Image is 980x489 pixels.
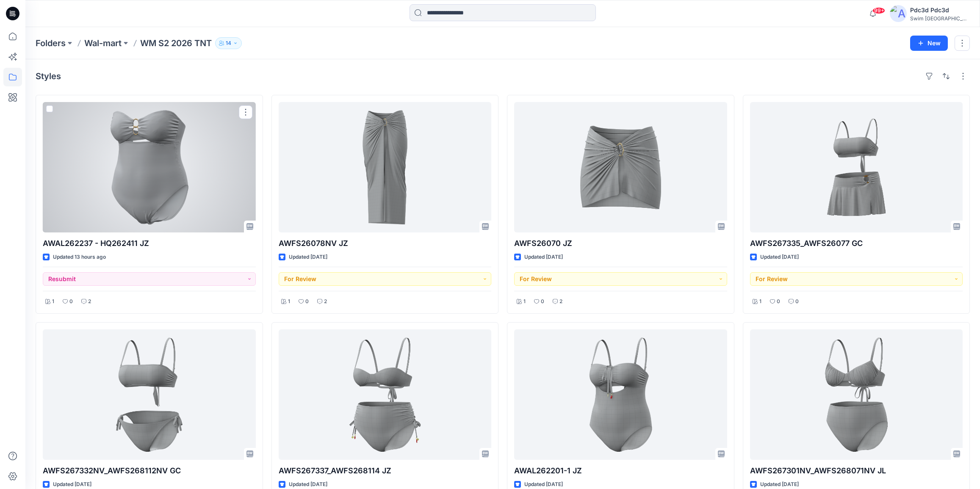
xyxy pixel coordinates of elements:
[288,297,290,306] p: 1
[514,102,727,232] a: AWFS26070 JZ
[53,480,91,489] p: Updated [DATE]
[36,71,61,81] h4: Styles
[226,39,231,48] p: 14
[324,297,327,306] p: 2
[759,297,761,306] p: 1
[88,297,91,306] p: 2
[53,253,106,262] p: Updated 13 hours ago
[140,37,212,49] p: WM S2 2026 TNT
[559,297,562,306] p: 2
[289,480,327,489] p: Updated [DATE]
[43,465,256,477] p: AWFS267332NV_AWFS268112NV GC
[514,238,727,249] p: AWFS26070 JZ
[760,253,799,262] p: Updated [DATE]
[305,297,309,306] p: 0
[750,102,963,232] a: AWFS267335_AWFS26077 GC
[43,238,256,249] p: AWAL262237 - HQ262411 JZ
[541,297,544,306] p: 0
[279,465,492,477] p: AWFS267337_AWFS268114 JZ
[795,297,799,306] p: 0
[750,329,963,460] a: AWFS267301NV_AWFS268071NV JL
[750,238,963,249] p: AWFS267335_AWFS26077 GC
[910,15,969,22] div: Swim [GEOGRAPHIC_DATA]
[279,238,492,249] p: AWFS26078NV JZ
[279,102,492,232] a: AWFS26078NV JZ
[289,253,327,262] p: Updated [DATE]
[524,253,563,262] p: Updated [DATE]
[872,7,885,14] span: 99+
[514,329,727,460] a: AWAL262201-1 JZ
[777,297,780,306] p: 0
[514,465,727,477] p: AWAL262201-1 JZ
[890,5,907,22] img: avatar
[760,480,799,489] p: Updated [DATE]
[215,37,242,49] button: 14
[43,102,256,232] a: AWAL262237 - HQ262411 JZ
[279,329,492,460] a: AWFS267337_AWFS268114 JZ
[43,329,256,460] a: AWFS267332NV_AWFS268112NV GC
[52,297,54,306] p: 1
[36,37,66,49] a: Folders
[84,37,122,49] a: Wal-mart
[523,297,526,306] p: 1
[524,480,563,489] p: Updated [DATE]
[910,36,948,51] button: New
[910,5,969,15] div: Pdc3d Pdc3d
[750,465,963,477] p: AWFS267301NV_AWFS268071NV JL
[69,297,73,306] p: 0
